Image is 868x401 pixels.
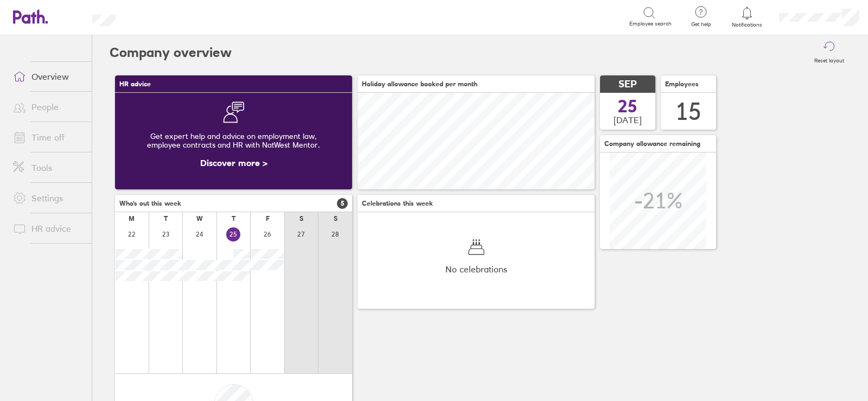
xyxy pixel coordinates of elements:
span: Who's out this week [119,200,181,207]
a: Time off [4,126,92,148]
div: Get expert help and advice on employment law, employee contracts and HR with NatWest Mentor. [124,123,343,158]
div: T [232,215,235,222]
span: Company allowance remaining [604,140,700,148]
span: 25 [618,98,637,115]
span: [DATE] [614,115,642,125]
div: M [129,215,135,222]
span: No celebrations [445,264,507,274]
div: S [334,215,337,222]
div: Search [145,11,173,21]
a: Discover more > [200,157,267,168]
div: T [164,215,168,222]
span: 5 [337,198,348,209]
a: Overview [4,66,92,87]
div: F [266,215,270,222]
a: People [4,96,92,118]
h2: Company overview [110,35,232,70]
a: Tools [4,157,92,179]
div: 15 [675,98,701,125]
label: Reset layout [808,54,851,64]
a: Notifications [730,5,765,28]
a: Settings [4,187,92,209]
span: SEP [618,79,637,90]
span: Employees [665,80,699,88]
div: W [196,215,203,222]
span: Get help [684,21,719,28]
button: Reset layout [808,35,851,70]
span: HR advice [119,80,151,88]
div: S [299,215,303,222]
span: Employee search [629,21,672,27]
span: Holiday allowance booked per month [362,80,477,88]
span: Notifications [730,22,765,28]
span: Celebrations this week [362,200,433,207]
a: HR advice [4,218,92,239]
